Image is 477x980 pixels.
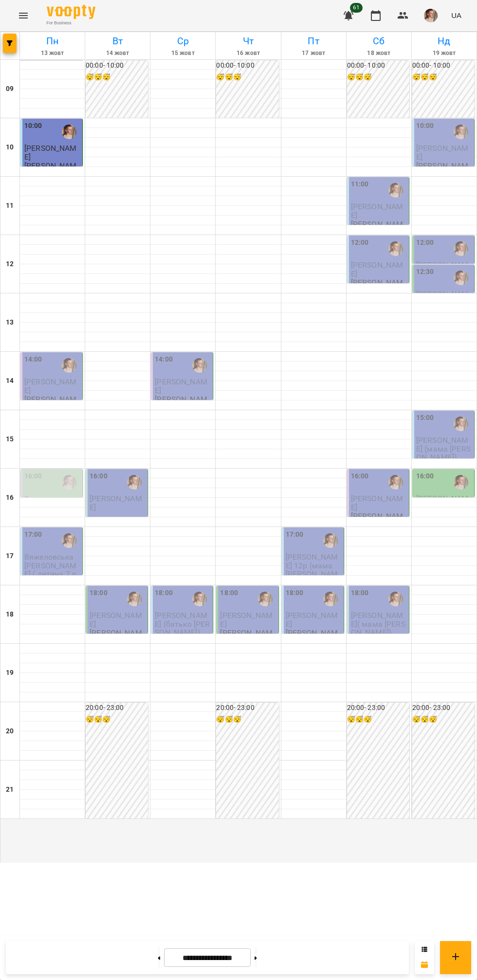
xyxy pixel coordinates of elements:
[62,125,76,139] img: Михайло
[62,475,76,490] img: Михайло
[217,49,279,58] h6: 16 жовт
[6,668,14,678] h6: 19
[351,220,407,237] p: [PERSON_NAME]
[323,592,338,606] img: Михайло
[24,529,42,540] label: 17:00
[6,84,14,94] h6: 09
[24,144,77,161] span: [PERSON_NAME]
[454,271,468,285] img: Михайло
[454,475,468,490] img: Михайло
[258,592,273,606] img: Михайло
[347,72,409,83] h6: 😴😴😴
[351,260,404,278] span: [PERSON_NAME]
[6,434,14,445] h6: 15
[217,34,279,49] h6: Чт
[24,494,80,503] p: 0
[6,726,14,737] h6: 20
[416,267,434,277] label: 12:30
[454,125,468,139] div: Михайло
[6,317,14,328] h6: 13
[87,49,148,58] h6: 14 жовт
[216,714,278,725] h6: 😴😴😴
[155,377,207,395] span: [PERSON_NAME]
[416,471,434,482] label: 16:00
[351,611,405,637] span: [PERSON_NAME]( мама [PERSON_NAME])
[388,592,403,606] img: Михайло
[6,376,14,386] h6: 14
[286,529,304,540] label: 17:00
[286,629,342,646] p: [PERSON_NAME]
[90,629,146,646] p: [PERSON_NAME]
[86,714,148,725] h6: 😴😴😴
[127,592,142,606] img: Михайло
[416,121,434,131] label: 10:00
[347,60,409,71] h6: 00:00 - 10:00
[24,377,77,395] span: [PERSON_NAME]
[192,592,207,606] div: Михайло
[216,703,278,713] h6: 20:00 - 23:00
[350,3,363,13] span: 61
[86,60,148,71] h6: 00:00 - 10:00
[21,49,83,58] h6: 13 жовт
[220,629,276,646] p: [PERSON_NAME]
[6,609,14,620] h6: 18
[351,278,407,295] p: [PERSON_NAME]
[454,417,468,431] img: Михайло
[283,34,345,49] h6: Пт
[388,241,403,256] img: Михайло
[416,260,469,295] span: [PERSON_NAME] 4 роки (мама [PERSON_NAME] )
[416,162,472,179] p: [PERSON_NAME]
[21,34,83,49] h6: Пн
[454,241,468,256] img: Михайло
[323,533,338,548] div: Михайло
[412,60,475,71] h6: 00:00 - 10:00
[412,703,475,713] h6: 20:00 - 23:00
[90,471,108,482] label: 16:00
[6,200,14,211] h6: 11
[155,611,210,637] span: [PERSON_NAME] (батько [PERSON_NAME])
[6,259,14,270] h6: 12
[416,237,434,248] label: 12:00
[24,395,80,412] p: [PERSON_NAME]
[47,20,95,26] span: For Business
[24,552,77,587] span: Вяжеловська [PERSON_NAME] ( дитина 7 років)
[62,533,76,548] div: Михайло
[90,611,142,628] span: [PERSON_NAME]
[413,49,475,58] h6: 19 жовт
[6,142,14,153] h6: 10
[286,611,338,628] span: [PERSON_NAME]
[351,179,369,190] label: 11:00
[155,354,173,365] label: 14:00
[6,784,14,795] h6: 21
[416,144,469,161] span: [PERSON_NAME]
[192,358,207,373] img: Михайло
[283,49,345,58] h6: 17 жовт
[6,492,14,503] h6: 16
[24,354,42,365] label: 14:00
[152,49,214,58] h6: 15 жовт
[347,714,409,725] h6: 😴😴😴
[220,611,273,628] span: [PERSON_NAME]
[6,551,14,562] h6: 17
[347,703,409,713] h6: 20:00 - 23:00
[388,475,403,490] img: Михайло
[47,5,95,19] img: Voopty Logo
[152,34,214,49] h6: Ср
[62,358,76,373] img: Михайло
[286,552,338,587] span: [PERSON_NAME] 12р (мама [PERSON_NAME])
[451,10,461,20] span: UA
[351,588,369,599] label: 18:00
[388,183,403,198] div: Михайло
